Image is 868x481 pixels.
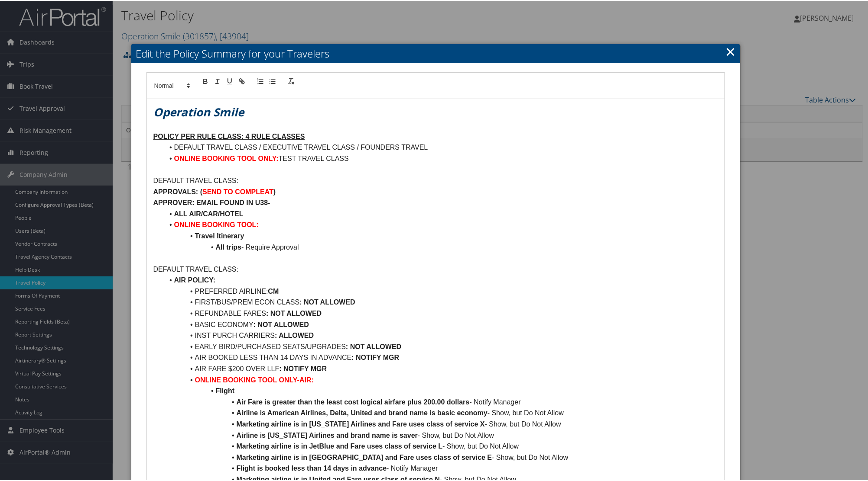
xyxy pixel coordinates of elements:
strong: Travel Itinerary [195,231,244,239]
strong: : NOTIFY MGR [352,353,400,360]
strong: SEND TO COMPLEAT [202,187,273,195]
strong: Airline is American Airlines, Delta, United and brand name is basic economy [237,408,488,416]
li: - Notify Manager [164,396,718,407]
strong: APPROVER: EMAIL FOUND IN U38- [153,198,270,205]
li: - Require Approval [164,241,718,252]
strong: : [266,309,268,316]
h2: Edit the Policy Summary for your Travelers [131,43,741,62]
strong: Flight [216,386,235,394]
li: - Show, but Do Not Allow [164,418,718,429]
strong: ONLINE BOOKING TOOL ONLY-AIR: [195,375,314,383]
em: Operation Smile [153,103,244,119]
li: FIRST/BUS/PREM ECON CLASS [164,296,718,307]
li: EARLY BIRD/PURCHASED SEATS/UPGRADES [164,340,718,352]
li: - Show, but Do Not Allow [164,440,718,451]
strong: AIR POLICY: [174,276,216,283]
strong: ) [273,187,276,195]
strong: : ALLOWED [275,331,314,338]
li: - Show, but Do Not Allow [164,451,718,462]
li: AIR FARE $200 OVER LLF [164,362,718,374]
strong: Marketing airline is in [US_STATE] Airlines and Fare uses class of service X [237,420,485,427]
strong: Marketing airline is in [GEOGRAPHIC_DATA] and Fare uses class of service E [237,453,492,460]
strong: ONLINE BOOKING TOOL: [174,220,259,228]
strong: : NOT ALLOWED [346,342,401,350]
strong: Airline is [US_STATE] Airlines and brand name is saver [237,431,418,438]
strong: APPROVALS: ( [153,187,202,195]
strong: ALL AIR/CAR/HOTEL [174,209,244,217]
li: REFUNDABLE FARES [164,307,718,318]
li: BASIC ECONOMY [164,318,718,330]
p: DEFAULT TRAVEL CLASS: [153,174,718,186]
strong: Air Fare is greater than the least cost logical airfare plus 200.00 dollars [237,398,470,405]
u: POLICY PER RULE CLASS: 4 RULE CLASSES [153,132,305,139]
li: - Show, but Do Not Allow [164,429,718,440]
strong: Flight is booked less than 14 days in advance [237,464,387,471]
li: PREFERRED AIRLINE: [164,285,718,296]
strong: CM [268,287,279,294]
li: TEST TRAVEL CLASS [164,152,718,164]
li: DEFAULT TRAVEL CLASS / EXECUTIVE TRAVEL CLASS / FOUNDERS TRAVEL [164,141,718,152]
li: - Show, but Do Not Allow [164,407,718,418]
strong: Marketing airline is in JetBlue and Fare uses class of service L [237,442,443,449]
strong: : NOT ALLOWED [299,298,355,305]
strong: All trips [216,243,242,250]
li: - Notify Manager [164,462,718,473]
strong: NOT ALLOWED [270,309,322,316]
strong: : NOT ALLOWED [254,320,309,327]
li: AIR BOOKED LESS THAN 14 DAYS IN ADVANCE [164,351,718,362]
strong: ONLINE BOOKING TOOL ONLY: [174,154,279,161]
strong: : NOTIFY MGR [279,364,327,372]
a: Close [725,42,735,59]
li: INST PURCH CARRIERS [164,329,718,340]
p: DEFAULT TRAVEL CLASS: [153,263,718,274]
